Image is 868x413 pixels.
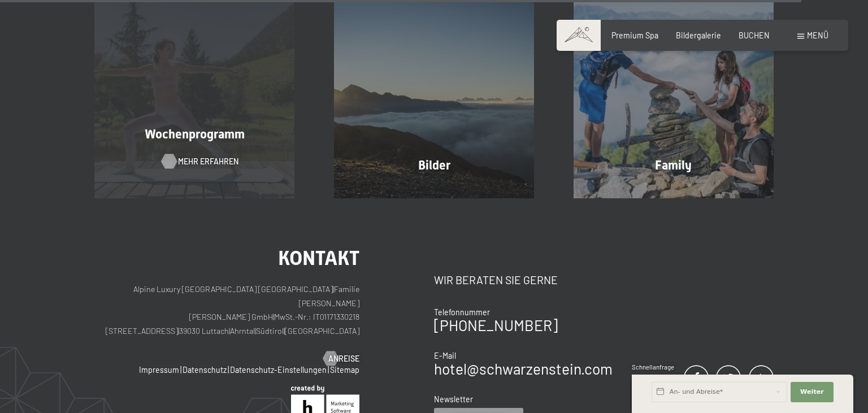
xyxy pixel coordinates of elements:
span: | [229,326,230,336]
a: Impressum [139,365,179,375]
span: Schnellanfrage [632,363,674,371]
span: Wir beraten Sie gerne [434,273,558,286]
span: | [255,326,256,336]
span: | [333,284,334,294]
a: Anreise [323,353,359,364]
p: Alpine Luxury [GEOGRAPHIC_DATA] [GEOGRAPHIC_DATA] Familie [PERSON_NAME] [PERSON_NAME] GmbH MwSt.-... [94,282,359,338]
span: | [284,326,285,336]
a: hotel@schwarzenstein.com [434,360,613,377]
span: | [273,312,274,321]
span: Telefonnummer [434,307,490,317]
span: Newsletter [434,394,473,404]
a: Premium Spa [611,31,658,40]
span: | [180,365,181,375]
a: Bildergalerie [676,31,721,40]
span: | [178,326,179,336]
a: Datenschutz-Einstellungen [230,365,327,375]
span: Menü [807,31,828,40]
button: Weiter [791,382,834,402]
span: E-Mail [434,351,456,360]
span: Family [655,158,692,172]
a: Datenschutz [183,365,227,375]
span: Kontakt [278,246,359,269]
span: Mehr erfahren [178,156,238,167]
span: Wochenprogramm [145,127,245,141]
span: Anreise [328,353,359,364]
span: | [228,365,229,375]
a: Sitemap [330,365,359,375]
a: BUCHEN [739,31,770,40]
span: Bilder [418,158,450,172]
span: Weiter [800,388,824,397]
span: | [328,365,329,375]
a: [PHONE_NUMBER] [434,316,558,334]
